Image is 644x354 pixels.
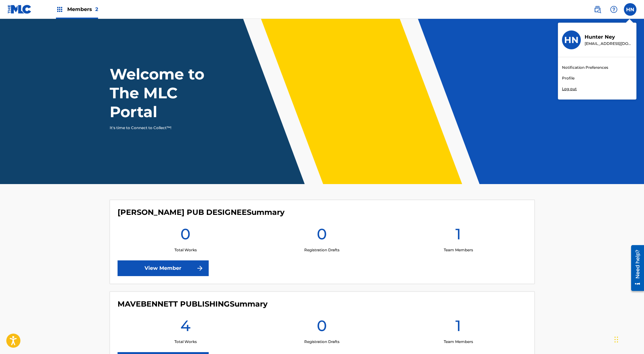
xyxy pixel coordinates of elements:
iframe: Chat Widget [613,324,644,354]
span: Members [67,6,98,13]
span: 2 [95,6,98,12]
h4: MAVEBENNETT PUBLISHING [118,299,267,309]
p: Total Works [174,339,197,345]
img: f7272a7cc735f4ea7f67.svg [196,264,204,272]
h1: 0 [180,225,190,247]
div: Help [608,3,620,16]
h1: 0 [317,316,327,339]
div: Drag [614,330,618,349]
p: Log out [562,86,577,92]
h1: 4 [180,316,190,339]
img: Top Rightsholders [56,6,63,13]
h1: 1 [455,316,461,339]
iframe: Resource Center [626,242,644,293]
p: Registration Drafts [304,339,339,345]
p: Team Members [444,247,473,253]
a: Public Search [591,3,604,16]
p: Registration Drafts [304,247,339,253]
img: search [594,6,601,13]
p: bb@boybennett.com [585,41,632,46]
h1: 1 [455,225,461,247]
h1: 0 [317,225,327,247]
p: Total Works [174,247,197,253]
h1: Welcome to The MLC Portal [110,65,227,121]
h3: HN [564,35,579,46]
img: MLC Logo [8,5,32,14]
a: Profile [562,75,575,81]
a: View Member [118,260,209,276]
p: It's time to Connect to Collect™! [110,125,219,131]
p: Team Members [444,339,473,345]
a: Notification Preferences [562,65,608,70]
img: help [610,6,618,13]
div: User Menu [624,3,636,16]
p: Hunter Ney [585,33,632,41]
h4: HUNTER NEY PUB DESIGNEE [118,208,284,217]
